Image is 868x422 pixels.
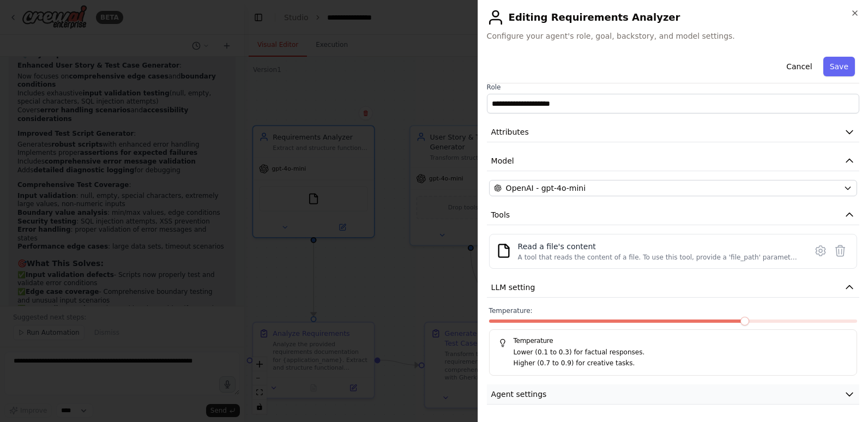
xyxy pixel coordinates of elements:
[491,389,547,400] span: Agent settings
[487,9,859,26] h2: Editing Requirements Analyzer
[823,57,855,76] button: Save
[487,278,859,298] button: LLM setting
[514,347,848,358] p: Lower (0.1 to 0.3) for factual responses.
[514,358,848,369] p: Higher (0.7 to 0.9) for creative tasks.
[496,243,511,258] img: FileReadTool
[830,241,850,261] button: Delete tool
[487,205,859,225] button: Tools
[491,209,510,220] span: Tools
[487,151,859,171] button: Model
[487,384,859,405] button: Agent settings
[489,180,857,196] button: OpenAI - gpt-4o-mini
[498,336,848,345] h5: Temperature
[491,282,535,293] span: LLM setting
[518,241,800,252] div: Read a file's content
[506,183,586,194] span: OpenAI - gpt-4o-mini
[487,122,859,142] button: Attributes
[487,83,859,92] label: Role
[811,241,830,261] button: Configure tool
[487,31,859,41] span: Configure your agent's role, goal, backstory, and model settings.
[489,306,533,315] span: Temperature:
[518,253,800,262] div: A tool that reads the content of a file. To use this tool, provide a 'file_path' parameter with t...
[491,126,529,137] span: Attributes
[491,155,514,166] span: Model
[780,57,818,76] button: Cancel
